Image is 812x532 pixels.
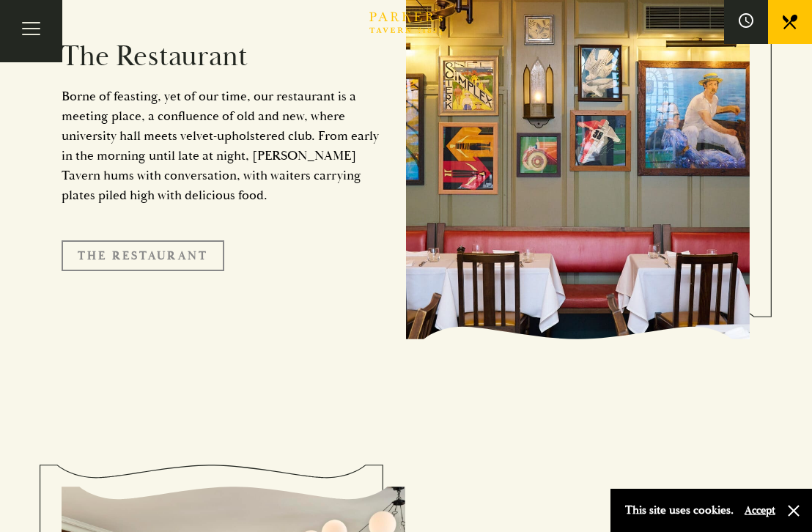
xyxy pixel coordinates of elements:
a: The Restaurant [62,240,224,271]
button: Close and accept [786,503,801,518]
p: This site uses cookies. [625,500,734,521]
button: Accept [745,503,775,517]
p: Borne of feasting, yet of our time, our restaurant is a meeting place, a confluence of old and ne... [62,86,384,205]
h2: The Restaurant [62,40,384,73]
